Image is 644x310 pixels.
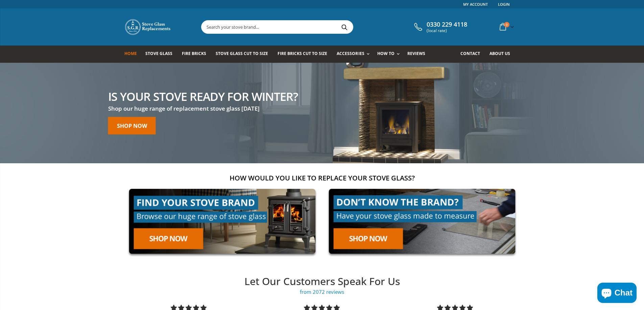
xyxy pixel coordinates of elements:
span: Stove Glass [145,51,172,56]
span: Fire Bricks Cut To Size [278,51,327,56]
h2: Let Our Customers Speak For Us [122,275,522,288]
img: made-to-measure-cta_2cd95ceb-d519-4648-b0cf-d2d338fdf11f.jpg [324,184,520,259]
h2: Is your stove ready for winter? [108,90,298,102]
span: (local rate) [427,28,467,33]
a: 4.89 stars from 2072 reviews [122,288,522,295]
a: Shop now [108,117,156,134]
span: Contact [460,51,480,56]
span: Fire Bricks [182,51,206,56]
button: Search [337,21,352,33]
inbox-online-store-chat: Shopify online store chat [595,283,639,305]
a: Home [124,46,142,63]
a: Stove Glass Cut To Size [216,46,273,63]
a: Contact [460,46,485,63]
img: find-your-brand-cta_9b334d5d-5c94-48ed-825f-d7972bbdebd0.jpg [124,184,320,259]
h2: How would you like to replace your stove glass? [124,173,520,182]
span: How To [377,51,395,56]
span: About us [490,51,510,56]
span: Stove Glass Cut To Size [216,51,268,56]
span: Home [124,51,137,56]
a: 0 [497,20,515,33]
a: How To [377,46,403,63]
a: Reviews [407,46,430,63]
span: 0 [504,22,509,27]
span: Reviews [407,51,425,56]
span: from 2072 reviews [122,288,522,295]
a: About us [490,46,515,63]
a: Stove Glass [145,46,177,63]
input: Search your stove brand... [201,21,429,33]
span: 0330 229 4118 [427,21,467,28]
span: Accessories [337,51,364,56]
a: Fire Bricks Cut To Size [278,46,332,63]
h3: Shop our huge range of replacement stove glass [DATE] [108,105,298,112]
a: 0330 229 4118 (local rate) [412,21,467,33]
img: Stove Glass Replacement [124,19,172,35]
a: Fire Bricks [182,46,211,63]
a: Accessories [337,46,373,63]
